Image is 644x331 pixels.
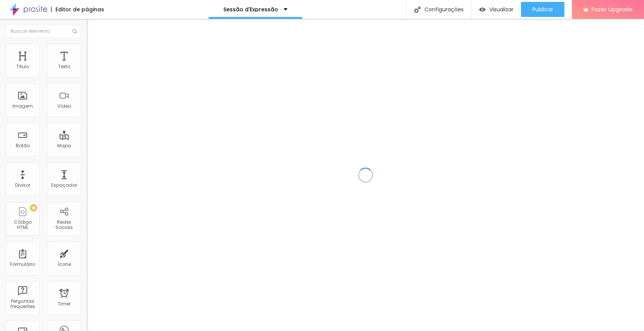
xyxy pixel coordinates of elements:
div: Perguntas frequentes [8,299,37,310]
div: Vídeo [57,104,71,109]
img: Icone [72,29,77,34]
div: Código HTML [8,220,37,230]
div: Espaçador [51,183,77,188]
div: Botão [16,143,30,148]
button: Publicar [521,2,564,17]
span: Visualizar [489,6,513,12]
img: view-1.svg [479,6,486,13]
div: Título [16,64,29,69]
img: Icone [414,6,421,13]
div: Imagem [12,104,33,109]
div: Texto [58,64,70,69]
div: Editor de páginas [51,7,104,12]
div: Timer [58,301,71,307]
div: Formulário [10,262,35,267]
span: Publicar [532,6,553,12]
button: Visualizar [472,2,521,17]
div: Redes Sociais [49,220,79,230]
div: Divisor [15,183,30,188]
input: Buscar elemento [6,24,81,38]
div: Ícone [58,262,71,267]
p: Sessão d'Expressão [223,7,278,12]
div: Mapa [57,143,71,148]
span: Fazer Upgrade [592,6,633,12]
